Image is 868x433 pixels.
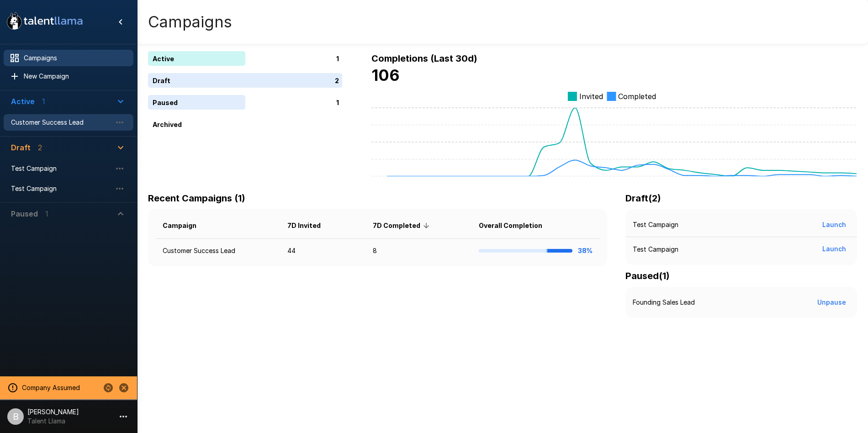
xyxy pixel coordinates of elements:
td: 44 [280,239,365,263]
b: Paused ( 1 ) [625,270,670,281]
b: Recent Campaigns (1) [148,193,245,204]
h4: Campaigns [148,12,232,32]
b: Completions (Last 30d) [371,53,477,64]
p: 2 [335,76,339,85]
b: 106 [371,66,400,84]
button: Launch [819,216,850,233]
span: 7D Invited [287,220,333,231]
span: Campaign [163,220,208,231]
p: Founding Sales Lead [633,298,695,307]
p: 1 [336,54,339,63]
span: Overall Completion [479,220,554,231]
b: 38% [578,247,593,254]
td: 8 [365,239,471,263]
span: 7D Completed [373,220,432,231]
button: Unpause [814,294,850,311]
b: Draft ( 2 ) [625,193,661,204]
p: Test Campaign [633,220,678,229]
td: Customer Success Lead [155,239,280,263]
p: Test Campaign [633,245,678,254]
p: 1 [336,98,339,107]
button: Launch [819,241,850,258]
